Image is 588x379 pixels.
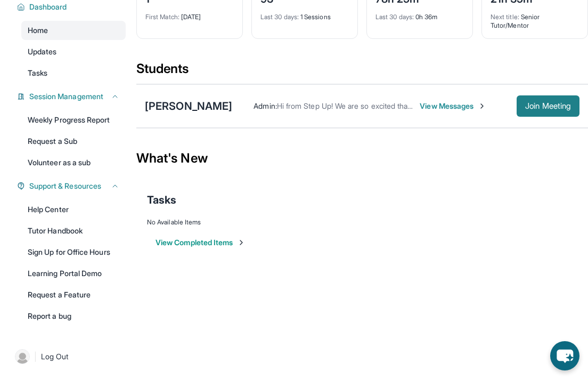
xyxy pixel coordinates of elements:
[375,6,464,21] div: 0h 36m
[145,13,179,21] span: First Match :
[21,42,126,61] a: Updates
[28,46,57,57] span: Updates
[550,341,579,370] button: chat-button
[28,25,48,36] span: Home
[28,68,47,78] span: Tasks
[25,2,119,12] button: Dashboard
[29,181,101,191] span: Support & Resources
[25,91,119,102] button: Session Management
[156,237,246,248] button: View Completed Items
[21,285,126,304] a: Request a Feature
[11,345,126,368] a: |Log Out
[25,181,119,191] button: Support & Resources
[21,153,126,172] a: Volunteer as a sub
[147,218,577,227] div: No Available Items
[15,349,30,364] img: user-img
[21,21,126,40] a: Home
[21,264,126,283] a: Learning Portal Demo
[254,101,276,110] span: Admin :
[260,13,299,21] span: Last 30 days :
[34,350,37,363] span: |
[21,132,126,151] a: Request a Sub
[260,6,349,21] div: 1 Sessions
[517,95,579,117] button: Join Meeting
[136,60,588,84] div: Students
[41,351,69,362] span: Log Out
[145,6,234,21] div: [DATE]
[21,110,126,130] a: Weekly Progress Report
[21,221,126,240] a: Tutor Handbook
[145,99,232,114] div: [PERSON_NAME]
[478,102,486,110] img: Chevron-Right
[136,135,588,182] div: What's New
[21,307,126,326] a: Report a bug
[420,101,486,111] span: View Messages
[375,13,414,21] span: Last 30 days :
[491,6,579,30] div: Senior Tutor/Mentor
[525,103,571,109] span: Join Meeting
[491,13,519,21] span: Next title :
[21,200,126,219] a: Help Center
[29,2,67,12] span: Dashboard
[29,91,103,102] span: Session Management
[147,192,176,207] span: Tasks
[21,63,126,83] a: Tasks
[21,243,126,262] a: Sign Up for Office Hours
